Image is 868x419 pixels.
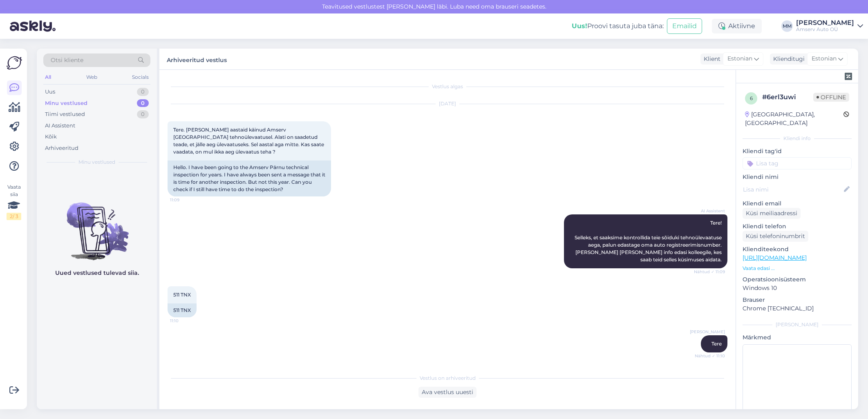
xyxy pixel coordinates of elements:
[137,99,149,107] div: 0
[173,292,191,298] span: 511 TNX
[845,73,852,80] img: zendesk
[813,93,849,102] span: Offline
[130,72,150,82] div: Socials
[85,72,99,82] div: Web
[170,318,201,324] span: 11:10
[762,92,813,102] div: # 6erl3uwi
[45,99,87,107] div: Minu vestlused
[78,158,115,166] span: Minu vestlused
[796,26,854,33] div: Amserv Auto OÜ
[796,20,863,33] a: [PERSON_NAME]Amserv Auto OÜ
[690,329,725,335] span: [PERSON_NAME]
[694,269,725,275] span: Nähtud ✓ 11:09
[45,110,85,118] div: Tiimi vestlused
[572,21,664,31] div: Proovi tasuta juba täna:
[7,183,21,220] div: Vaata siia
[743,173,852,181] p: Kliendi nimi
[743,199,852,208] p: Kliendi email
[168,303,197,317] div: 511 TNX
[743,254,807,261] a: [URL][DOMAIN_NAME]
[743,185,842,194] input: Lisa nimi
[745,110,843,127] div: [GEOGRAPHIC_DATA], [GEOGRAPHIC_DATA]
[743,296,852,304] p: Brauser
[750,95,753,101] span: 6
[420,374,476,382] span: Vestlus on arhiveeritud
[45,88,55,96] div: Uus
[168,100,727,107] div: [DATE]
[743,208,801,219] div: Küsi meiliaadressi
[743,147,852,156] p: Kliendi tag'id
[7,55,22,71] img: Askly Logo
[168,83,727,90] div: Vestlus algas
[743,284,852,292] p: Windows 10
[167,53,227,65] label: Arhiveeritud vestlus
[743,245,852,254] p: Klienditeekond
[37,188,157,261] img: No chats
[43,72,53,82] div: All
[173,127,325,155] span: Tere. [PERSON_NAME] aastaid käinud Amserv [GEOGRAPHIC_DATA] tehnoülevaatusel. Alati on saadetud t...
[694,208,725,214] span: AI Assistent
[796,20,854,26] div: [PERSON_NAME]
[743,321,852,328] div: [PERSON_NAME]
[700,55,720,63] div: Klient
[743,157,852,169] input: Lisa tag
[667,18,702,34] button: Emailid
[137,110,149,118] div: 0
[743,265,852,272] p: Vaata edasi ...
[743,135,852,142] div: Kliendi info
[7,213,21,220] div: 2 / 3
[55,269,139,277] p: Uued vestlused tulevad siia.
[572,22,587,30] b: Uus!
[770,55,805,63] div: Klienditugi
[45,144,78,152] div: Arhiveeritud
[743,333,852,342] p: Märkmed
[168,160,331,196] div: Hello. I have been going to the Amserv Pärnu technical inspection for years. I have always been s...
[743,275,852,284] p: Operatsioonisüsteem
[711,341,722,347] span: Tere
[743,231,808,242] div: Küsi telefoninumbrit
[170,197,201,203] span: 11:09
[743,304,852,313] p: Chrome [TECHNICAL_ID]
[727,54,752,63] span: Estonian
[743,222,852,231] p: Kliendi telefon
[45,133,57,141] div: Kõik
[712,19,762,33] div: Aktiivne
[45,122,75,130] div: AI Assistent
[694,353,725,359] span: Nähtud ✓ 11:10
[812,54,837,63] span: Estonian
[51,56,83,65] span: Otsi kliente
[418,387,477,398] div: Ava vestlus uuesti
[781,20,793,32] div: MM
[137,88,149,96] div: 0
